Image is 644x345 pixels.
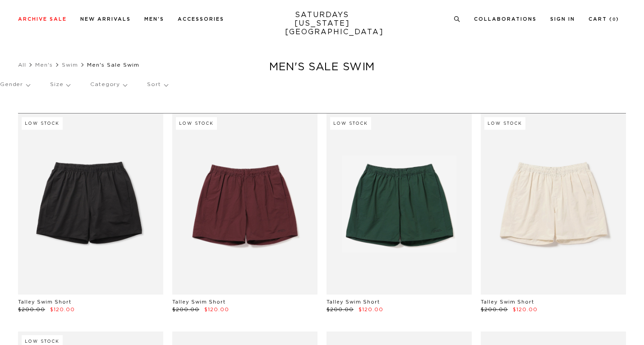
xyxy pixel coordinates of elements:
[513,307,538,312] span: $120.00
[176,117,217,130] div: Low Stock
[359,307,383,312] span: $120.00
[178,17,224,22] a: Accessories
[18,17,67,22] a: Archive Sale
[550,17,575,22] a: Sign In
[18,307,45,312] span: $200.00
[327,307,354,312] span: $200.00
[474,17,537,22] a: Collaborations
[18,62,26,68] a: All
[172,307,199,312] span: $200.00
[204,307,229,312] span: $120.00
[80,17,131,22] a: New Arrivals
[50,307,75,312] span: $120.00
[172,300,225,304] a: Talley Swim Short
[589,17,619,22] a: Cart (0)
[50,74,70,95] p: Size
[612,18,616,22] small: 0
[484,117,525,130] div: Low Stock
[35,62,53,68] a: Men's
[327,300,380,304] a: Talley Swim Short
[285,11,359,36] a: SATURDAYS[US_STATE][GEOGRAPHIC_DATA]
[87,62,139,68] span: Men's Sale Swim
[147,74,167,95] p: Sort
[62,62,78,68] a: Swim
[481,300,534,304] a: Talley Swim Short
[18,300,71,304] a: Talley Swim Short
[22,117,63,130] div: Low Stock
[90,74,127,95] p: Category
[481,307,508,312] span: $200.00
[144,17,164,22] a: Men's
[330,117,371,130] div: Low Stock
